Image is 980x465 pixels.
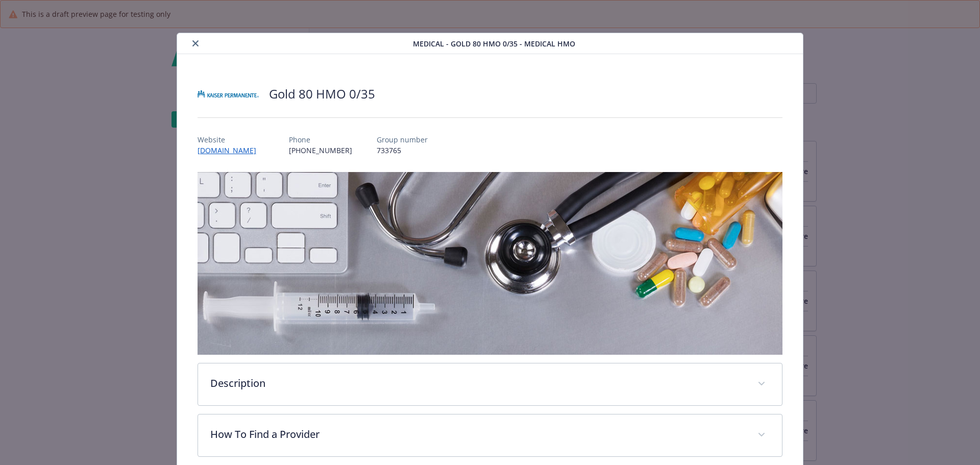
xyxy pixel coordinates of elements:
p: Description [210,376,746,391]
div: How To Find a Provider [198,414,782,456]
img: banner [198,172,783,355]
p: How To Find a Provider [210,427,746,442]
span: Medical - Gold 80 HMO 0/35 - Medical HMO [413,38,575,49]
img: Kaiser Permanente Insurance Company [198,79,259,109]
h2: Gold 80 HMO 0/35 [269,85,375,103]
p: Website [198,134,264,145]
p: Group number [377,134,428,145]
button: close [189,37,202,50]
p: 733765 [377,145,428,156]
p: [PHONE_NUMBER] [289,145,352,156]
a: [DOMAIN_NAME] [198,145,264,155]
div: Description [198,363,782,405]
p: Phone [289,134,352,145]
